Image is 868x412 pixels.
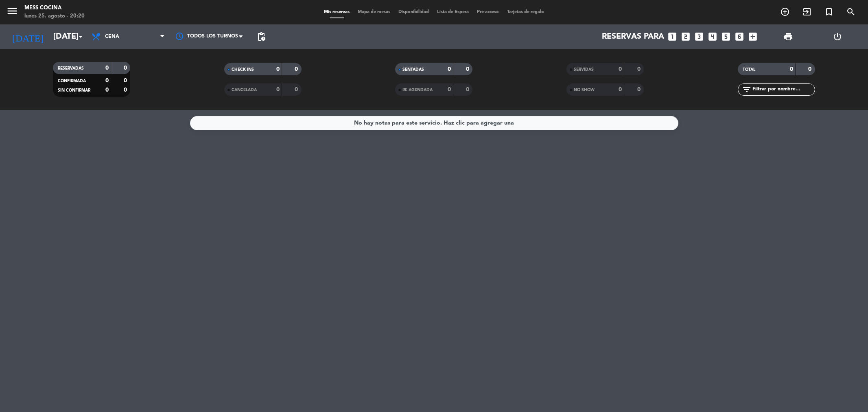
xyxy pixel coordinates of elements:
[394,10,433,14] span: Disponibilidad
[707,31,718,42] i: looks_4
[6,28,49,46] i: [DATE]
[574,88,595,92] span: NO SHOW
[473,10,503,14] span: Pre-acceso
[6,5,18,17] i: menu
[780,7,790,17] i: add_circle_outline
[24,4,85,12] div: Mess Cocina
[256,32,266,42] span: pending_actions
[637,87,642,92] strong: 0
[466,87,471,92] strong: 0
[232,88,257,92] span: CANCELADA
[833,32,842,42] i: power_settings_new
[448,87,451,92] strong: 0
[667,31,678,42] i: looks_one
[734,31,745,42] i: looks_6
[105,34,119,39] span: Cena
[680,31,691,42] i: looks_two
[124,65,129,71] strong: 0
[752,85,815,94] input: Filtrar por nombre...
[124,78,129,83] strong: 0
[320,10,354,14] span: Mis reservas
[813,24,862,49] div: LOG OUT
[6,5,18,20] button: menu
[402,88,433,92] span: RE AGENDADA
[402,68,424,72] span: SENTADAS
[105,65,109,71] strong: 0
[602,32,664,42] span: Reservas para
[742,85,752,94] i: filter_list
[790,66,793,72] strong: 0
[58,66,84,70] span: RESERVADAS
[619,87,622,92] strong: 0
[295,87,300,92] strong: 0
[105,78,109,83] strong: 0
[619,66,622,72] strong: 0
[124,87,129,93] strong: 0
[637,66,642,72] strong: 0
[783,32,793,42] span: print
[433,10,473,14] span: Lista de Espera
[276,87,280,92] strong: 0
[232,68,254,72] span: CHECK INS
[76,32,85,42] i: arrow_drop_down
[466,66,471,72] strong: 0
[721,31,731,42] i: looks_5
[802,7,812,17] i: exit_to_app
[694,31,704,42] i: looks_3
[743,68,755,72] span: TOTAL
[354,118,514,128] div: No hay notas para este servicio. Haz clic para agregar una
[58,79,86,83] span: CONFIRMADA
[24,12,85,20] div: lunes 25. agosto - 20:20
[354,10,394,14] span: Mapa de mesas
[574,68,594,72] span: SERVIDAS
[503,10,548,14] span: Tarjetas de regalo
[105,87,109,93] strong: 0
[276,66,280,72] strong: 0
[448,66,451,72] strong: 0
[846,7,856,17] i: search
[58,88,90,92] span: SIN CONFIRMAR
[824,7,834,17] i: turned_in_not
[295,66,300,72] strong: 0
[808,66,813,72] strong: 0
[748,31,758,42] i: add_box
